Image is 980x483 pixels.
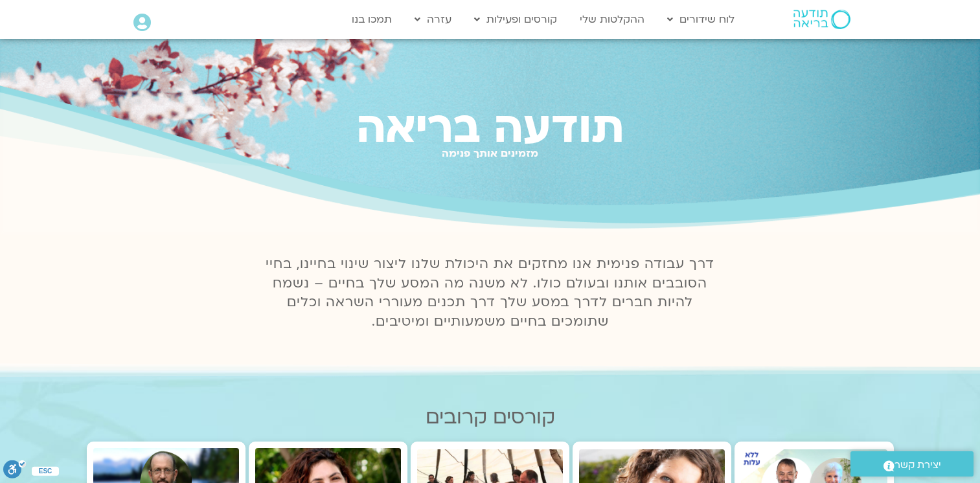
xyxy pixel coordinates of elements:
a: ההקלטות שלי [573,7,651,32]
a: לוח שידורים [661,7,741,32]
img: תודעה בריאה [793,10,850,29]
p: דרך עבודה פנימית אנו מחזקים את היכולת שלנו ליצור שינוי בחיינו, בחיי הסובבים אותנו ובעולם כולו. לא... [258,254,722,332]
span: יצירת קשר [895,456,941,474]
a: עזרה [408,7,458,32]
a: תמכו בנו [345,7,398,32]
h2: קורסים קרובים [87,406,894,429]
a: יצירת קשר [850,451,974,477]
a: קורסים ופעילות [468,7,564,32]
